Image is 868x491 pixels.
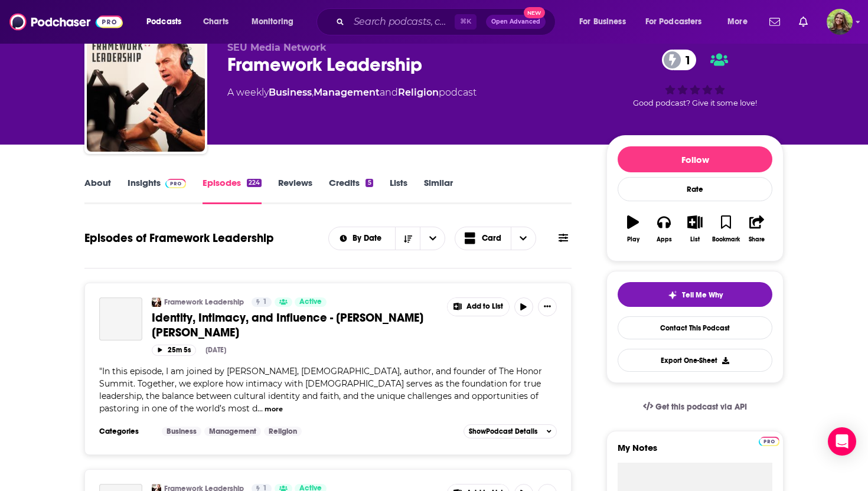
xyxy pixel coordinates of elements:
[398,87,439,98] a: Religion
[263,296,267,308] span: 1
[759,435,779,446] a: Pro website
[712,236,740,243] div: Bookmark
[353,234,386,243] span: By Date
[152,297,161,307] img: Framework Leadership
[146,14,181,30] span: Podcasts
[606,42,784,115] div: 1Good podcast? Give it some love!
[618,442,772,463] label: My Notes
[205,346,226,354] div: [DATE]
[469,427,537,436] span: Show Podcast Details
[638,12,719,31] button: open menu
[9,11,123,33] img: Podchaser - Follow, Share and Rate Podcasts
[227,42,327,53] span: SEU Media Network
[203,177,262,204] a: Episodes224
[99,427,152,436] h3: Categories
[312,87,314,98] span: ,
[84,177,111,204] a: About
[618,316,772,339] a: Contact This Podcast
[668,290,677,300] img: tell me why sparkle
[164,297,244,307] a: Framework Leadership
[634,392,756,421] a: Get this podcast via API
[674,50,696,70] span: 1
[633,99,757,107] span: Good podcast? Give it some love!
[710,208,741,250] button: Bookmark
[424,177,453,204] a: Similar
[742,208,772,250] button: Share
[162,427,201,436] a: Business
[538,297,557,316] button: Show More Button
[165,179,186,188] img: Podchaser Pro
[269,87,312,98] a: Business
[571,12,641,31] button: open menu
[618,208,648,250] button: Play
[682,290,723,300] span: Tell Me Why
[380,87,398,98] span: and
[618,177,772,201] div: Rate
[87,34,205,152] img: Framework Leadership
[491,19,540,25] span: Open Advanced
[203,14,229,30] span: Charts
[827,9,853,35] button: Show profile menu
[466,302,503,311] span: Add to List
[464,424,557,438] button: ShowPodcast Details
[395,227,420,250] button: Sort Direction
[794,12,812,32] a: Show notifications dropdown
[195,12,236,31] a: Charts
[257,403,263,414] span: ...
[627,236,639,243] div: Play
[99,366,542,414] span: In this episode, I am joined by [PERSON_NAME], [DEMOGRAPHIC_DATA], author, and founder of The Hon...
[152,310,423,340] span: Identity, Intimacy, and Influence - [PERSON_NAME] [PERSON_NAME]
[759,437,779,446] img: Podchaser Pro
[690,236,700,243] div: List
[655,402,747,412] span: Get this podcast via API
[524,7,545,18] span: New
[749,236,765,243] div: Share
[329,177,373,204] a: Credits5
[299,296,322,308] span: Active
[448,298,509,316] button: Show More Button
[618,282,772,307] button: tell me why sparkleTell Me Why
[128,177,186,204] a: InsightsPodchaser Pro
[390,177,407,204] a: Lists
[264,427,302,436] a: Religion
[719,12,762,31] button: open menu
[99,366,542,414] span: "
[455,227,536,250] button: Choose View
[680,208,710,250] button: List
[138,12,197,31] button: open menu
[329,234,396,243] button: open menu
[227,86,477,100] div: A weekly podcast
[727,14,748,30] span: More
[455,14,477,30] span: ⌘ K
[662,50,696,70] a: 1
[648,208,679,250] button: Apps
[827,9,853,35] img: User Profile
[252,14,293,30] span: Monitoring
[265,404,283,414] button: more
[328,8,567,35] div: Search podcasts, credits, & more...
[252,297,272,307] a: 1
[152,310,439,340] a: Identity, Intimacy, and Influence - [PERSON_NAME] [PERSON_NAME]
[827,9,853,35] span: Logged in as reagan34226
[328,227,446,250] h2: Choose List sort
[828,427,856,456] div: Open Intercom Messenger
[295,297,327,307] a: Active
[579,14,626,30] span: For Business
[314,87,380,98] a: Management
[765,12,785,32] a: Show notifications dropdown
[243,12,309,31] button: open menu
[486,15,546,29] button: Open AdvancedNew
[247,179,262,187] div: 224
[618,146,772,172] button: Follow
[657,236,672,243] div: Apps
[99,297,142,341] a: Identity, Intimacy, and Influence - Faith Eury Cho
[366,179,373,187] div: 5
[278,177,312,204] a: Reviews
[152,345,196,356] button: 25m 5s
[482,234,501,243] span: Card
[349,12,455,31] input: Search podcasts, credits, & more...
[84,231,274,245] h1: Episodes of Framework Leadership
